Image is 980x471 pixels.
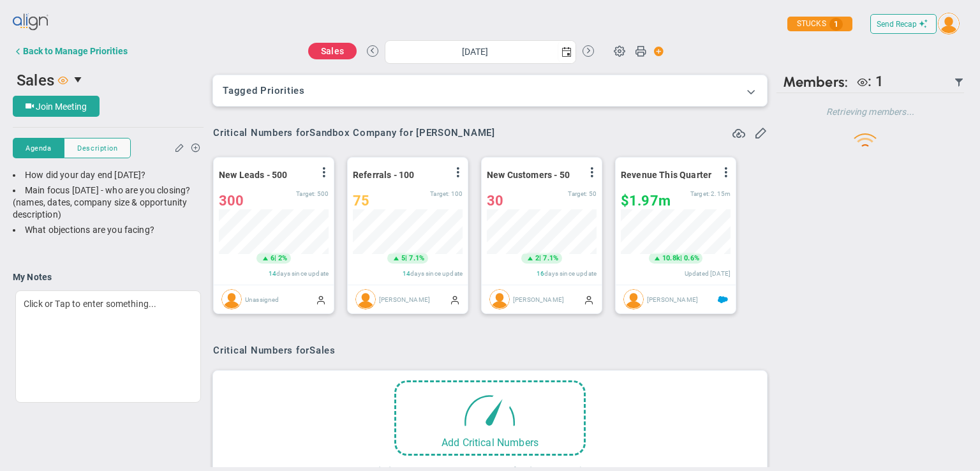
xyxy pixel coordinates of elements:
span: 50 [589,190,597,197]
span: Sales [17,71,54,89]
img: Katie Williams [355,289,376,310]
span: Action Button [648,43,664,60]
span: 2 [535,253,539,264]
span: Huddle Settings [607,38,632,63]
span: | [539,254,541,262]
span: Target: [296,190,315,197]
button: Back to Manage Priorities [13,38,128,64]
span: Print Huddle [635,45,646,63]
h4: Retrieving members... [776,106,964,117]
span: Manually Updated [584,294,594,304]
span: 1 [829,18,843,31]
span: New Leads - 500 [219,170,287,180]
span: Target: [568,190,588,197]
span: days since update [276,270,329,277]
span: Manually Updated [316,294,326,304]
span: Revenue This Quarter [621,170,711,180]
span: Members: [783,73,848,91]
span: Unassigned [245,296,279,303]
span: select [68,69,90,91]
span: Target: [430,190,449,197]
span: 2% [278,254,287,262]
span: 500 [317,190,329,197]
span: | [274,254,276,262]
span: Viewer [58,75,68,85]
span: 10.8k [662,253,680,264]
h3: Tagged Priorities [223,85,757,96]
span: 30 [487,193,503,209]
div: Critical Numbers for [213,345,339,356]
span: 16 [537,270,544,277]
div: Add Critical Numbers [396,437,584,449]
span: 7.1% [410,254,425,262]
span: Manually Updated [450,294,460,304]
span: 0.6% [684,254,699,262]
span: 7.1% [544,254,559,262]
span: Refresh Data [732,125,745,138]
span: [PERSON_NAME] [513,296,564,303]
span: New Customers - 50 [487,170,570,180]
span: Join Meeting [36,101,87,112]
span: Sales [321,46,344,56]
img: 93338.Person.photo [938,13,960,34]
div: Critical Numbers for [213,127,498,138]
span: : [868,73,872,89]
span: 2,154,350 [711,190,731,197]
img: align-logo.svg [13,10,50,35]
span: Agenda [26,143,51,154]
div: Back to Manage Priorities [23,46,128,56]
span: Referrals - 100 [353,170,414,180]
span: Salesforce Enabled<br ></span>Sandbox: Quarterly Revenue [718,295,728,305]
span: select [558,41,575,63]
span: $1,965,405 [621,193,671,209]
span: 6 [271,253,274,264]
span: 100 [451,190,463,197]
div: Main focus [DATE] - who are you closing? (names, dates, company size & opportunity description) [13,184,204,221]
span: [PERSON_NAME] [379,296,430,303]
button: Join Meeting [13,96,100,117]
button: Agenda [13,138,64,158]
button: Send Recap [870,14,937,34]
span: Send Recap [877,20,917,29]
div: Click or Tap to enter something... [15,290,201,403]
span: 1 [875,73,884,89]
span: | [405,254,407,262]
div: Gerben Nijmeijer is a Viewer. [851,73,884,91]
div: STUCKS [787,17,852,31]
span: Target: [690,190,709,197]
div: What objections are you facing? [13,224,204,236]
span: 14 [269,270,276,277]
span: Edit or Add Critical Numbers [754,126,767,138]
span: 14 [403,270,410,277]
img: Unassigned [221,289,242,310]
span: Description [77,143,117,154]
span: Sandbox Company for [PERSON_NAME] [309,127,495,138]
div: How did your day end [DATE]? [13,169,204,181]
span: 5 [401,253,405,264]
span: | [680,254,682,262]
button: Description [64,138,131,158]
span: Sales [309,345,336,356]
img: Miguel Cabrera [489,289,510,310]
img: Tom Johnson [623,289,644,310]
span: 75 [353,193,369,209]
span: days since update [544,270,597,277]
h4: My Notes [13,271,204,283]
span: 300 [219,193,244,209]
span: [PERSON_NAME] [647,296,698,303]
span: days since update [410,270,463,277]
span: Filter Updated Members [954,77,964,87]
span: Updated [DATE] [685,270,731,277]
